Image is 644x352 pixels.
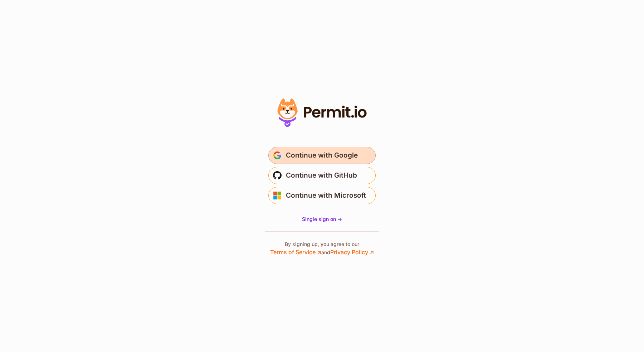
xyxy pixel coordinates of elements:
[268,187,376,204] button: Continue with Microsoft
[302,216,342,223] a: Single sign on ->
[286,170,357,181] span: Continue with GitHub
[286,190,366,201] span: Continue with Microsoft
[270,241,374,256] p: By signing up, you agree to our and
[330,249,374,256] a: Privacy Policy ↗
[268,167,376,184] button: Continue with GitHub
[302,216,342,222] span: Single sign on ->
[268,147,376,164] button: Continue with Google
[270,249,321,256] a: Terms of Service ↗
[286,150,358,161] span: Continue with Google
